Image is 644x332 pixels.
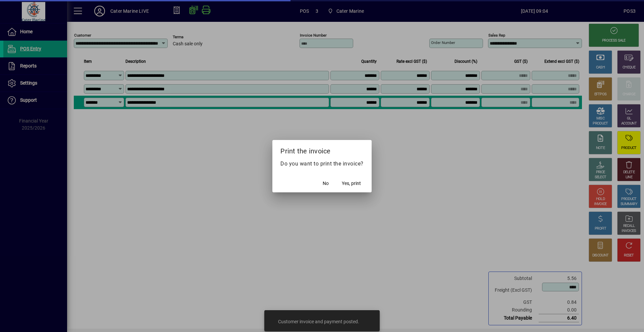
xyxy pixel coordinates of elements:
span: Yes, print [342,180,361,187]
p: Do you want to print the invoice? [280,160,364,168]
button: Yes, print [339,178,364,190]
h2: Print the invoice [272,140,372,159]
button: No [315,178,336,190]
span: No [323,180,329,187]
